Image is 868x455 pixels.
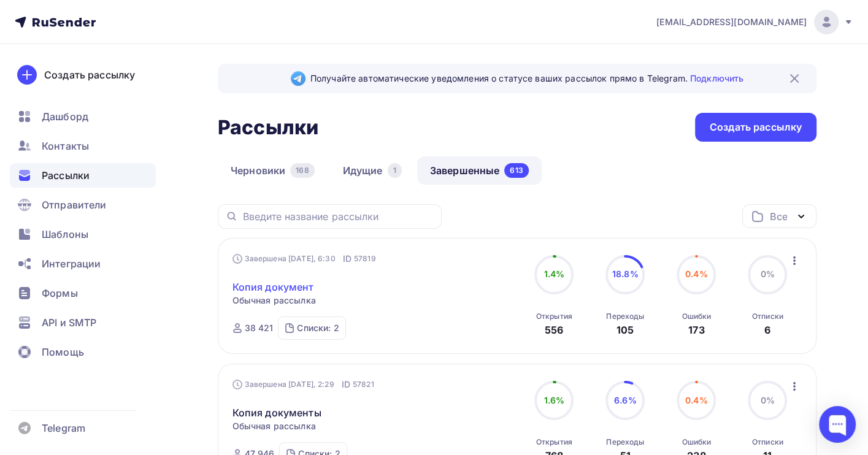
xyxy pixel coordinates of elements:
a: Завершенные613 [417,156,542,185]
div: Все [770,209,787,224]
div: Открытия [536,312,572,321]
span: 18.8% [612,269,639,279]
a: Дашборд [10,104,156,129]
input: Введите название рассылки [243,210,434,223]
button: Все [742,204,816,228]
img: Telegram [291,71,305,86]
div: Завершена [DATE], 2:29 [232,378,374,391]
span: [EMAIL_ADDRESS][DOMAIN_NAME] [656,16,807,28]
div: Переходы [606,437,644,447]
a: Формы [10,281,156,305]
span: 6.6% [614,395,637,405]
div: Отписки [752,437,783,447]
span: Дашборд [42,109,88,124]
div: Открытия [536,437,572,447]
a: [EMAIL_ADDRESS][DOMAIN_NAME] [656,10,853,34]
span: Обычная рассылка [232,294,316,307]
span: 0.4% [685,269,708,279]
div: 556 [545,323,563,337]
a: Копия документы [232,405,321,420]
a: Черновики168 [218,156,328,185]
a: Идущие1 [330,156,415,185]
span: Интеграции [42,256,101,271]
div: 6 [764,323,770,337]
span: Помощь [42,345,84,359]
span: ID [343,253,351,265]
span: Формы [42,286,78,300]
a: Шаблоны [10,222,156,247]
div: Ошибки [682,437,711,447]
div: 613 [504,163,528,178]
span: 57819 [354,253,376,265]
a: Копия документ [232,280,314,294]
span: 1.6% [543,395,564,405]
div: Создать рассылку [710,120,802,134]
div: Создать рассылку [44,67,135,82]
span: 57821 [353,378,374,391]
span: Telegram [42,421,85,435]
div: 173 [688,323,704,337]
span: Обычная рассылка [232,420,316,432]
span: Контакты [42,139,89,153]
h2: Рассылки [218,115,318,140]
div: Списки: 2 [297,322,339,334]
div: Ошибки [682,312,711,321]
a: Рассылки [10,163,156,188]
span: Рассылки [42,168,90,183]
span: Шаблоны [42,227,88,242]
div: Завершена [DATE], 6:30 [232,253,376,265]
span: 1.4% [543,269,564,279]
div: 105 [616,323,634,337]
span: Отправители [42,197,107,212]
div: Отписки [752,312,783,321]
a: Отправители [10,193,156,217]
a: Подключить [690,73,743,83]
span: 0.4% [685,395,708,405]
div: 1 [388,163,402,178]
span: Получайте автоматические уведомления о статусе ваших рассылок прямо в Telegram. [310,72,743,85]
div: Переходы [606,312,644,321]
a: Контакты [10,134,156,158]
div: 168 [290,163,314,178]
div: 38 421 [245,322,274,334]
span: 0% [761,395,775,405]
span: API и SMTP [42,315,96,330]
span: 0% [761,269,775,279]
span: ID [342,378,350,391]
